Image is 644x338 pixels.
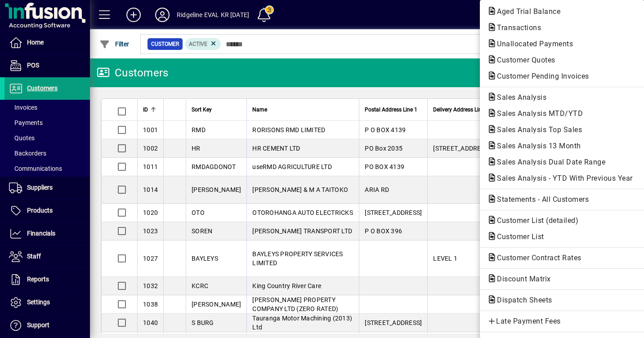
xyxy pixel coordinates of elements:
[487,216,583,225] span: Customer List (detailed)
[487,316,637,327] span: Late Payment Fees
[487,275,555,283] span: Discount Matrix
[487,232,549,241] span: Customer List
[487,7,565,16] span: Aged Trial Balance
[487,23,546,32] span: Transactions
[487,56,560,64] span: Customer Quotes
[487,296,557,304] span: Dispatch Sheets
[487,253,586,262] span: Customer Contract Rates
[487,195,593,204] span: Statements - All Customers
[487,158,610,166] span: Sales Analysis Dual Date Range
[487,125,586,134] span: Sales Analysis Top Sales
[487,142,586,150] span: Sales Analysis 13 Month
[487,174,637,182] span: Sales Analysis - YTD With Previous Year
[487,40,577,48] span: Unallocated Payments
[487,109,587,118] span: Sales Analysis MTD/YTD
[487,93,551,102] span: Sales Analysis
[487,72,594,80] span: Customer Pending Invoices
